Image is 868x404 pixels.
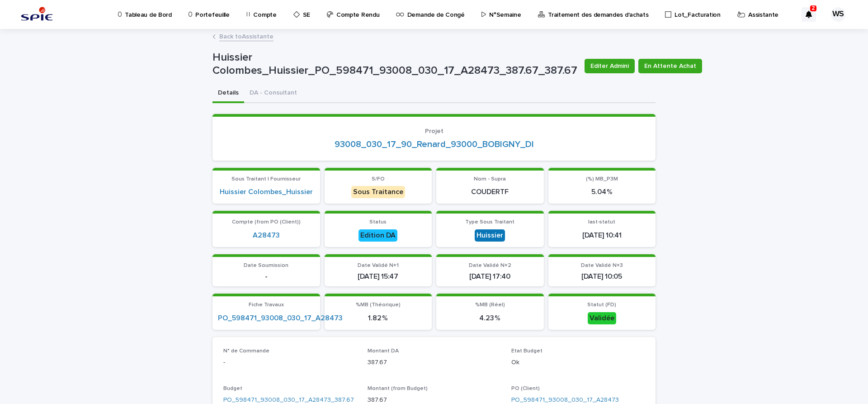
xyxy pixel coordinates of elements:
[588,312,616,324] div: Validée
[590,62,629,71] span: Editer Admini
[249,302,284,308] span: Fiche Travaux
[588,219,615,225] span: last-statut
[212,84,244,103] button: Details
[442,314,538,323] p: 4.23 %
[219,31,274,41] a: Back toAssistante
[223,358,357,367] p: -
[372,176,385,182] span: S/FO
[253,231,280,240] a: A28473
[218,272,315,281] p: -
[358,263,399,268] span: Date Validé N+1
[644,62,696,71] span: En Attente Achat
[587,302,616,308] span: Statut (FD)
[212,51,577,77] p: Huissier Colombes_Huissier_PO_598471_93008_030_17_A28473_387.67_387.67
[368,386,428,391] span: Montant (from Budget)
[244,263,288,268] span: Date Soumission
[469,263,511,268] span: Date Validé N+2
[330,314,427,323] p: 1.82 %
[554,272,651,281] p: [DATE] 10:05
[475,302,505,308] span: %MB (Réel)
[586,176,618,182] span: (%) MB_P3M
[330,272,427,281] p: [DATE] 15:47
[511,348,542,354] span: Etat Budget
[511,386,540,391] span: PO (Client)
[369,219,387,225] span: Status
[220,188,313,196] a: Huissier Colombes_Huissier
[356,302,401,308] span: %MB (Théorique)
[638,59,702,73] button: En Attente Achat
[475,229,505,242] div: Huissier
[554,188,651,196] p: 5.04 %
[425,128,443,134] span: Projet
[351,186,405,198] div: Sous Traitance
[223,348,269,354] span: N° de Commande
[335,139,534,150] a: 93008_030_17_90_Renard_93000_BOBIGNY_DI
[511,358,645,367] p: Ok
[465,219,514,225] span: Type Sous Traitant
[223,386,242,391] span: Budget
[802,7,816,22] div: 2
[812,5,815,11] p: 2
[232,219,301,225] span: Compte (from PO (Client))
[18,5,56,24] img: svstPd6MQfCT1uX1QGkG
[218,314,343,323] a: PO_598471_93008_030_17_A28473
[368,358,501,367] p: 387.67
[554,231,651,240] p: [DATE] 10:41
[831,7,845,22] div: WS
[244,84,302,103] button: DA - Consultant
[585,59,635,73] button: Editer Admini
[368,348,399,354] span: Montant DA
[442,272,538,281] p: [DATE] 17:40
[581,263,623,268] span: Date Validé N+3
[231,176,301,182] span: Sous Traitant | Fournisseur
[359,229,397,242] div: Edition DA
[442,188,538,196] p: COUDERTF
[474,176,506,182] span: Nom - Supra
